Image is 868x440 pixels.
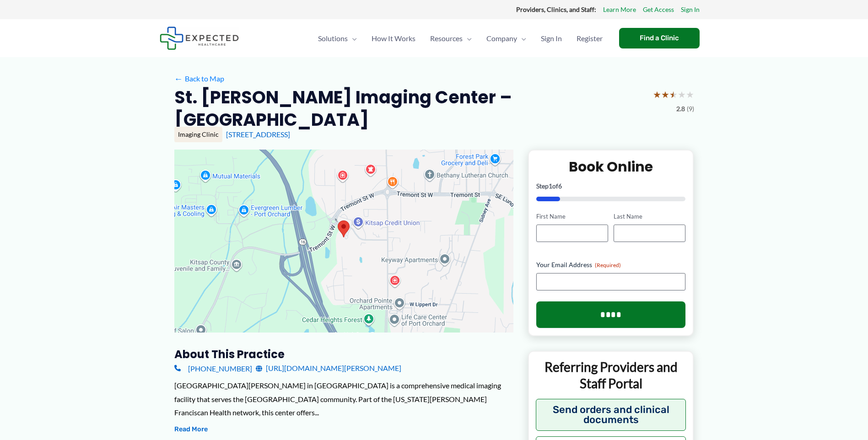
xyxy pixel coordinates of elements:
a: How It Works [364,22,423,54]
a: [STREET_ADDRESS] [226,130,290,139]
a: Sign In [681,4,700,16]
span: Menu Toggle [517,22,526,54]
p: Step of [536,183,686,189]
a: SolutionsMenu Toggle [311,22,364,54]
h2: Book Online [536,158,686,176]
span: How It Works [372,22,415,54]
label: Last Name [614,212,685,221]
a: Learn More [603,4,636,16]
h2: St. [PERSON_NAME] Imaging Center – [GEOGRAPHIC_DATA] [174,86,646,131]
h3: About this practice [174,347,513,361]
label: Your Email Address [536,260,686,269]
span: (9) [687,103,694,115]
a: ←Back to Map [174,72,224,86]
a: [URL][DOMAIN_NAME][PERSON_NAME] [256,361,401,375]
span: ★ [661,86,669,103]
span: ★ [653,86,661,103]
button: Read More [174,424,208,435]
a: ResourcesMenu Toggle [423,22,479,54]
div: Imaging Clinic [174,127,222,142]
span: Menu Toggle [348,22,357,54]
span: 6 [558,182,562,190]
span: Resources [430,22,463,54]
span: (Required) [595,262,621,268]
span: Register [577,22,603,54]
p: Referring Providers and Staff Portal [536,359,686,392]
span: Sign In [541,22,562,54]
div: [GEOGRAPHIC_DATA][PERSON_NAME] in [GEOGRAPHIC_DATA] is a comprehensive medical imaging facility t... [174,379,513,419]
strong: Providers, Clinics, and Staff: [516,5,596,13]
span: 2.8 [676,103,685,115]
span: ★ [669,86,678,103]
nav: Primary Site Navigation [311,22,610,54]
span: Menu Toggle [463,22,472,54]
span: ★ [686,86,694,103]
span: 1 [549,182,552,190]
a: [PHONE_NUMBER] [174,361,252,375]
span: Company [486,22,517,54]
button: Send orders and clinical documents [536,399,686,431]
img: Expected Healthcare Logo - side, dark font, small [160,27,239,50]
a: Register [569,22,610,54]
span: ← [174,74,183,83]
span: ★ [678,86,686,103]
label: First Name [536,212,608,221]
a: Get Access [643,4,674,16]
a: CompanyMenu Toggle [479,22,534,54]
a: Sign In [534,22,569,54]
a: Find a Clinic [619,28,700,48]
span: Solutions [318,22,348,54]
